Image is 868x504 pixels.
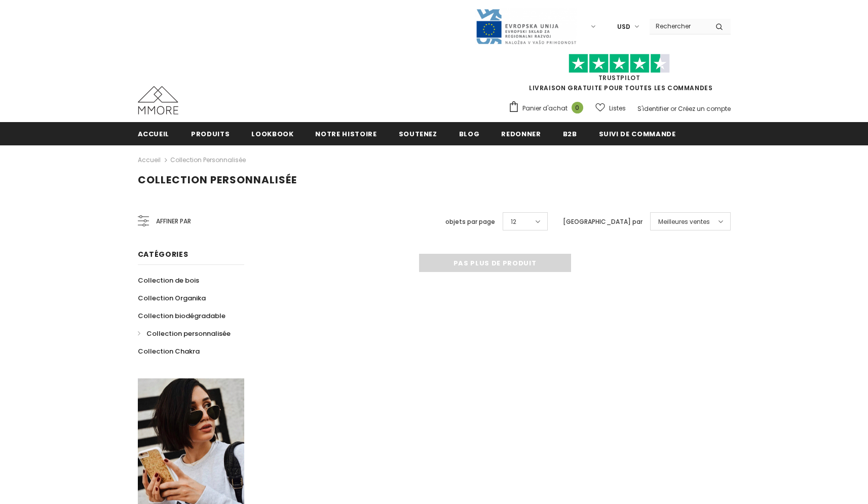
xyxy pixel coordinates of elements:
span: Collection personnalisée [146,329,231,338]
a: Blog [459,122,480,145]
a: Accueil [138,154,161,166]
span: Lookbook [251,129,293,139]
span: Suivi de commande [599,129,676,139]
a: S'identifier [637,104,669,113]
span: Affiner par [156,216,191,227]
a: Redonner [501,122,541,145]
span: Collection personnalisée [138,173,297,187]
span: LIVRAISON GRATUITE POUR TOUTES LES COMMANDES [508,58,731,92]
span: 12 [511,217,516,227]
label: [GEOGRAPHIC_DATA] par [563,217,643,227]
span: Meilleures ventes [658,217,710,227]
a: B2B [563,122,577,145]
span: soutenez [399,129,437,139]
a: Collection de bois [138,272,199,289]
span: Panier d'achat [522,103,568,113]
span: Listes [609,103,626,113]
a: Accueil [138,122,170,145]
span: Notre histoire [315,129,376,139]
img: Cas MMORE [138,86,178,114]
span: Collection biodégradable [138,311,225,321]
a: Collection personnalisée [170,156,246,164]
a: Produits [191,122,230,145]
img: Javni Razpis [475,8,577,45]
span: Blog [459,129,480,139]
span: B2B [563,129,577,139]
span: or [670,104,676,113]
span: Collection Chakra [138,346,200,356]
a: Créez un compte [678,104,731,113]
img: Faites confiance aux étoiles pilotes [569,54,670,73]
a: Collection biodégradable [138,307,225,325]
a: Collection Organika [138,289,206,307]
a: Lookbook [251,122,293,145]
a: Suivi de commande [599,122,676,145]
a: Javni Razpis [475,22,577,30]
a: TrustPilot [598,73,640,82]
a: Notre histoire [315,122,376,145]
span: Catégories [138,249,188,259]
input: Search Site [650,19,708,33]
a: Collection personnalisée [138,325,231,342]
span: Redonner [501,129,541,139]
span: Accueil [138,129,170,139]
a: Listes [595,99,626,117]
span: Collection de bois [138,276,199,285]
a: soutenez [399,122,437,145]
label: objets par page [445,217,495,227]
span: Produits [191,129,230,139]
span: Collection Organika [138,293,206,303]
a: Panier d'achat 0 [508,101,588,116]
span: 0 [572,102,583,113]
span: USD [617,22,630,32]
a: Collection Chakra [138,342,200,360]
